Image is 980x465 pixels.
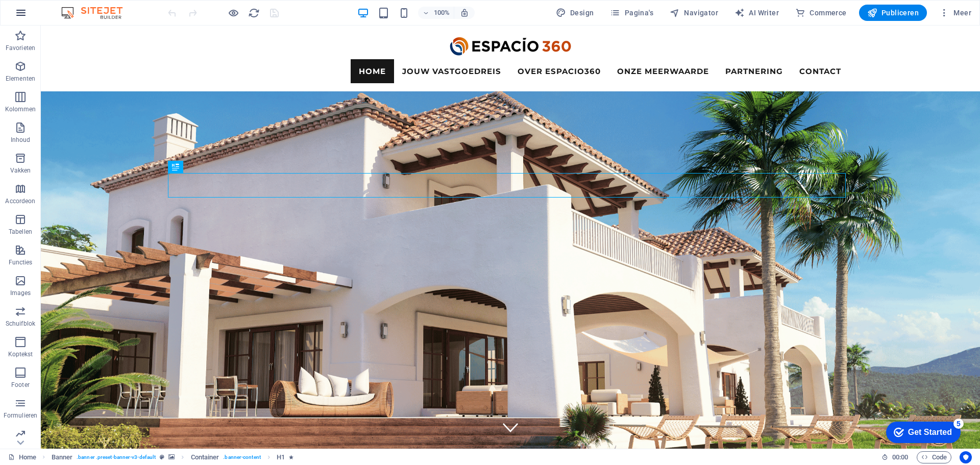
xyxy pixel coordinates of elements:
p: Schuifblok [6,320,35,328]
button: Commerce [791,5,851,21]
button: AI Writer [730,5,783,21]
span: Navigator [670,8,718,18]
span: . banner-content [223,451,260,463]
p: Formulieren [4,411,37,420]
p: Accordeon [5,197,35,205]
button: Code [917,451,951,463]
i: Dit element is een aanpasbare voorinstelling [160,454,164,460]
p: Elementen [6,75,35,83]
span: Pagina's [610,8,653,18]
button: Meer [935,5,975,21]
p: Functies [9,258,33,266]
p: Koptekst [8,350,33,358]
span: Code [921,451,947,463]
span: AI Writer [734,8,779,18]
span: Publiceren [867,8,919,18]
p: Vakken [10,166,31,175]
button: Design [552,5,598,21]
img: Editor Logo [59,7,135,19]
span: Klik om te selecteren, dubbelklik om te bewerken [191,451,219,463]
button: reload [248,7,260,19]
i: Dit element bevat een achtergrond [168,454,175,460]
button: Klik hier om de voorbeeldmodus te verlaten en verder te gaan met bewerken [227,7,239,19]
div: Get Started 5 items remaining, 0% complete [8,5,83,27]
h6: 100% [433,7,450,19]
span: : [899,453,901,461]
button: Publiceren [859,5,927,21]
button: Pagina's [606,5,657,21]
button: Navigator [666,5,722,21]
div: 5 [76,2,86,12]
i: Pagina opnieuw laden [248,7,260,19]
span: Klik om te selecteren, dubbelklik om te bewerken [277,451,285,463]
p: Kolommen [5,105,36,113]
span: Klik om te selecteren, dubbelklik om te bewerken [52,451,73,463]
div: Get Started [30,11,74,20]
span: Commerce [795,8,847,18]
h6: Sessietijd [881,451,909,463]
button: 100% [418,7,454,19]
p: Footer [11,381,30,389]
i: Stel bij het wijzigen van de grootte van de weergegeven website automatisch het juist zoomniveau ... [460,8,469,17]
span: 00 00 [892,451,908,463]
p: Images [10,289,31,297]
a: Klik om selectie op te heffen, dubbelklik om Pagina's te open [8,451,36,463]
p: Inhoud [11,136,31,144]
span: Meer [939,8,971,18]
i: Element bevat een animatie [289,454,293,460]
p: Favorieten [6,44,35,52]
span: Design [556,8,594,18]
button: Usercentrics [960,451,972,463]
nav: breadcrumb [52,451,294,463]
span: . banner .preset-banner-v3-default [77,451,156,463]
p: Tabellen [9,228,32,236]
